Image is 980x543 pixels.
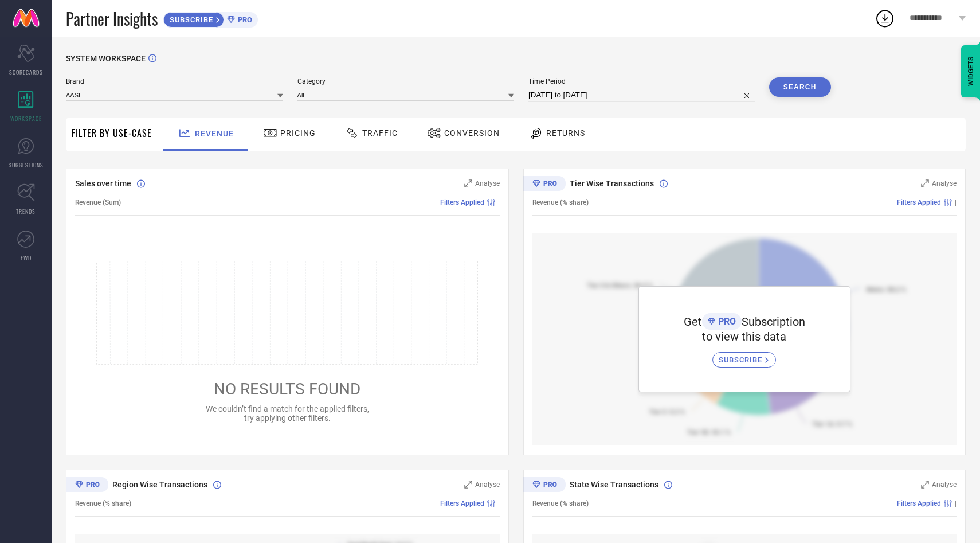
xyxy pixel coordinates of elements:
span: | [955,198,957,206]
span: | [955,499,957,507]
span: Conversion [444,128,500,138]
svg: Zoom [464,481,472,489]
a: SUBSCRIBEPRO [163,9,258,28]
input: Select time period [528,88,755,102]
span: Filters Applied [897,198,941,206]
span: SUBSCRIBE [719,356,765,364]
span: WORKSPACE [10,114,42,123]
span: PRO [235,15,252,24]
span: Analyse [932,481,957,489]
span: Subscription [742,315,805,329]
span: PRO [715,316,736,327]
span: Filters Applied [440,499,484,507]
svg: Zoom [921,179,929,187]
span: FWD [21,253,32,262]
span: Category [297,77,515,85]
span: to view this data [702,330,786,343]
button: Search [769,77,831,97]
span: State Wise Transactions [570,480,658,489]
span: We couldn’t find a match for the applied filters, try applying other filters. [206,404,369,423]
span: Revenue [195,129,234,138]
span: SUBSCRIBE [164,15,216,24]
span: Time Period [528,77,755,85]
div: Premium [66,477,108,494]
span: Analyse [932,179,957,187]
svg: Zoom [921,481,929,489]
span: Analyse [475,179,500,187]
span: Revenue (Sum) [75,198,121,206]
span: Revenue (% share) [532,198,589,206]
span: NO RESULTS FOUND [214,380,360,399]
span: Pricing [280,128,316,138]
span: Sales over time [75,179,131,188]
span: Brand [66,77,283,85]
span: Partner Insights [66,7,158,30]
span: Traffic [362,128,398,138]
span: Returns [546,128,585,138]
a: SUBSCRIBE [712,343,776,368]
span: SUGGESTIONS [9,161,44,169]
span: Revenue (% share) [75,499,131,507]
svg: Zoom [464,179,472,187]
span: Tier Wise Transactions [570,179,654,188]
span: TRENDS [16,207,36,216]
span: Analyse [475,481,500,489]
span: Region Wise Transactions [112,480,207,489]
span: | [498,499,500,507]
span: SYSTEM WORKSPACE [66,54,146,63]
span: Revenue (% share) [532,499,589,507]
div: Premium [523,477,566,494]
span: Filter By Use-Case [72,126,152,140]
span: | [498,198,500,206]
span: Get [684,315,702,329]
span: SCORECARDS [9,68,43,76]
div: Open download list [875,8,895,29]
div: Premium [523,176,566,193]
span: Filters Applied [440,198,484,206]
span: Filters Applied [897,499,941,507]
